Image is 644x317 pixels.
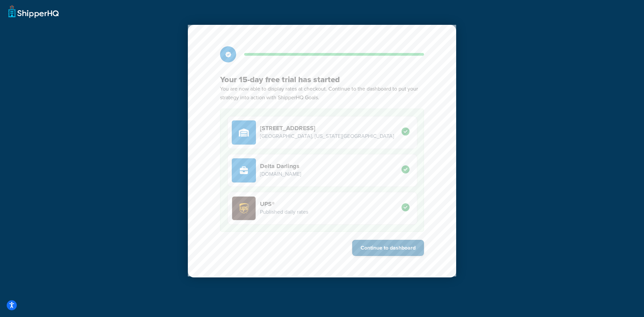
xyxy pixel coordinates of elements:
[220,74,424,85] h3: Your 15-day free trial has started
[352,240,424,256] button: Continue to dashboard
[220,85,424,102] p: You are now able to display rates at checkout. Continue to the dashboard to put your strategy int...
[260,200,308,208] h4: UPS®
[260,208,308,216] p: Published daily rates
[260,124,394,132] h4: [STREET_ADDRESS]
[260,132,394,141] p: [GEOGRAPHIC_DATA], [US_STATE][GEOGRAPHIC_DATA]
[260,170,301,178] p: [DOMAIN_NAME]
[260,162,301,170] h4: Delta Darlings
